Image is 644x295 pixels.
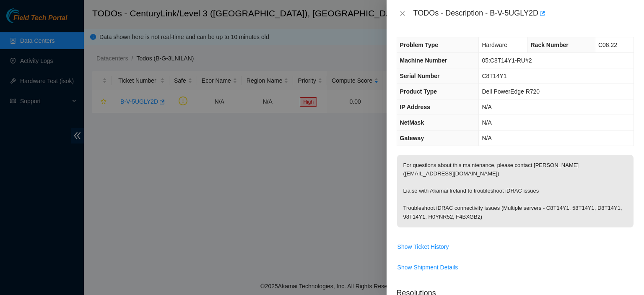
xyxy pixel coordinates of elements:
span: Show Ticket History [397,242,449,251]
button: Show Shipment Details [397,261,459,274]
span: Machine Number [400,57,447,64]
button: Close [397,10,408,18]
span: C08.22 [598,42,617,48]
span: Show Shipment Details [397,263,458,272]
span: Rack Number [531,42,569,48]
p: For questions about this maintenance, please contact [PERSON_NAME] ([EMAIL_ADDRESS][DOMAIN_NAME])... [397,155,634,227]
span: close [399,10,406,17]
span: Product Type [400,88,437,95]
span: Gateway [400,135,424,141]
span: 05:C8T14Y1-RU#2 [482,57,532,64]
span: C8T14Y1 [482,73,506,79]
span: N/A [482,119,491,126]
span: N/A [482,135,491,141]
span: Hardware [482,42,507,48]
span: Dell PowerEdge R720 [482,88,540,95]
span: N/A [482,104,491,110]
div: TODOs - Description - B-V-5UGLY2D [413,7,634,20]
span: Serial Number [400,73,440,79]
span: NetMask [400,119,424,126]
span: Problem Type [400,42,439,48]
span: IP Address [400,104,430,110]
button: Show Ticket History [397,240,449,253]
